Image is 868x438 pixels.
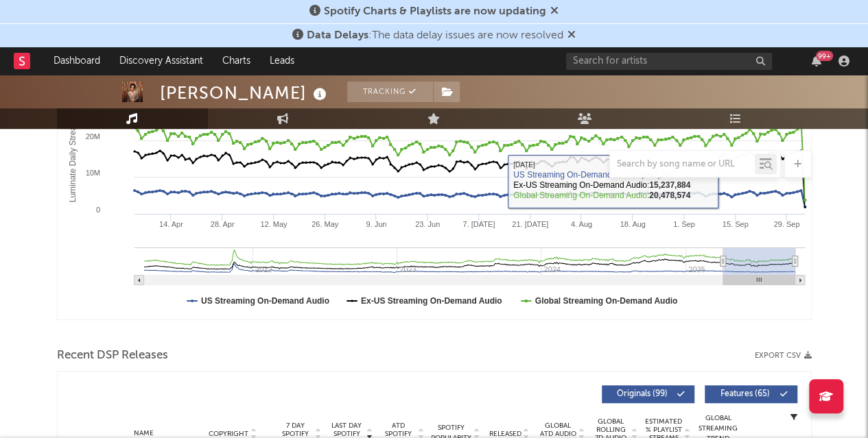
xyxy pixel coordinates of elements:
[366,220,386,228] text: 9. Jun
[620,220,645,228] text: 18. Aug
[462,220,495,228] text: 7. [DATE]
[213,47,260,75] a: Charts
[816,51,833,61] div: 99 +
[307,30,368,41] span: Data Delays
[58,45,812,319] svg: Luminate Daily Consumption
[550,6,559,17] span: Dismiss
[722,220,748,228] text: 15. Sep
[260,220,288,228] text: 12. May
[755,352,812,360] button: Export CSV
[611,390,674,398] span: Originals ( 99 )
[67,115,77,202] text: Luminate Daily Streams
[567,30,576,41] span: Dismiss
[312,220,339,228] text: 26. May
[159,220,183,228] text: 14. Apr
[209,430,248,438] span: Copyright
[85,132,99,141] text: 20M
[160,82,330,104] div: [PERSON_NAME]
[210,220,234,228] text: 28. Apr
[95,206,99,214] text: 0
[347,82,433,102] button: Tracking
[57,348,168,364] span: Recent DSP Releases
[570,220,591,228] text: 4. Aug
[610,159,755,170] input: Search by song name or URL
[705,385,797,403] button: Features(65)
[324,6,546,17] span: Spotify Charts & Playlists are now updating
[110,47,213,75] a: Discovery Assistant
[360,296,502,306] text: Ex-US Streaming On-Demand Audio
[512,220,548,228] text: 21. [DATE]
[44,47,110,75] a: Dashboard
[260,47,304,75] a: Leads
[489,430,521,438] span: Released
[201,296,329,306] text: US Streaming On-Demand Audio
[566,53,772,70] input: Search for artists
[415,220,440,228] text: 23. Jun
[812,56,821,66] button: 99+
[714,390,777,398] span: Features ( 65 )
[773,220,799,228] text: 29. Sep
[307,30,563,41] span: : The data delay issues are now resolved
[672,220,694,228] text: 1. Sep
[535,296,677,306] text: Global Streaming On-Demand Audio
[602,385,694,403] button: Originals(99)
